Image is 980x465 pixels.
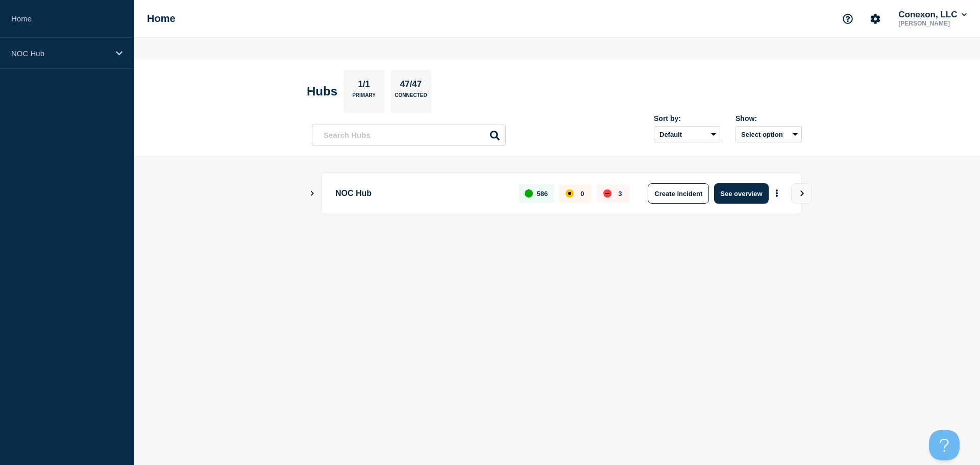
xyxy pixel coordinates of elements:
button: Select option [736,126,802,142]
p: Connected [395,92,427,103]
button: Support [837,8,859,30]
p: NOC Hub [335,183,507,204]
button: Account settings [865,8,886,30]
h2: Hubs [307,84,337,99]
p: 0 [580,190,584,198]
button: Show Connected Hubs [310,190,315,198]
button: View [791,183,812,204]
button: More actions [770,184,783,203]
button: Create incident [648,183,709,204]
div: up [525,189,533,198]
p: 1/1 [354,79,374,92]
p: 3 [618,190,622,198]
div: affected [566,189,574,198]
div: down [603,189,611,198]
select: Sort by [654,126,720,142]
p: [PERSON_NAME] [896,20,969,27]
p: 47/47 [396,79,426,92]
p: NOC Hub [11,49,109,58]
div: Show: [736,114,802,123]
button: Conexon, LLC [896,10,969,20]
input: Search Hubs [312,125,506,145]
h1: Home [147,13,176,25]
p: Primary [352,92,376,103]
div: Sort by: [654,114,720,123]
button: See overview [714,183,768,204]
iframe: Help Scout Beacon - Open [929,430,960,460]
p: 586 [537,190,548,198]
